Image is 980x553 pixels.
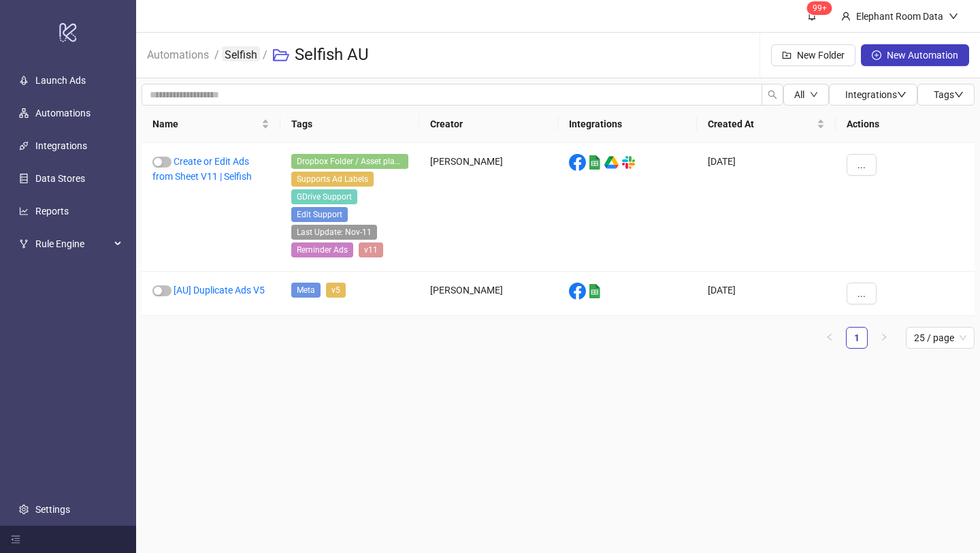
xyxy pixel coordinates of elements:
span: New Automation [887,50,958,61]
button: Alldown [783,84,829,106]
a: Launch Ads [35,75,86,86]
a: Data Stores [35,173,85,184]
a: Reports [35,206,69,217]
span: folder-add [782,50,791,60]
li: / [263,33,267,77]
a: [AU] Duplicate Ads V5 [174,285,265,296]
th: Created At [697,106,836,143]
span: down [897,90,906,99]
th: Tags [280,106,419,143]
span: v11 [359,242,383,257]
button: ... [847,283,877,304]
span: down [810,91,818,99]
span: Rule Engine [35,230,110,257]
span: ... [857,288,866,299]
span: Edit Support [291,207,348,222]
li: / [214,33,219,77]
a: Automations [35,108,91,118]
h3: Selfish AU [295,44,369,66]
button: Integrationsdown [829,84,917,106]
span: v5 [326,283,346,298]
span: Meta [291,283,321,298]
span: Dropbox Folder / Asset placement detection [291,154,408,169]
a: Settings [35,504,70,515]
button: Tagsdown [917,84,975,106]
li: Previous Page [819,327,840,349]
div: Page Size [906,327,975,349]
span: GDrive Support [291,189,357,204]
div: [DATE] [697,272,836,316]
button: New Folder [771,44,855,66]
span: All [794,89,804,100]
button: left [819,327,840,349]
div: [PERSON_NAME] [419,143,558,272]
span: Name [152,116,259,131]
button: right [873,327,895,349]
a: Automations [144,46,212,61]
a: 1 [847,328,867,348]
th: Actions [836,106,975,143]
th: Integrations [558,106,697,143]
a: Integrations [35,140,87,151]
a: Create or Edit Ads from Sheet V11 | Selfish [152,156,252,182]
span: down [949,12,958,21]
span: Tags [934,89,964,100]
span: Supports Ad Labels [291,172,374,187]
div: Elephant Room Data [851,9,949,24]
th: Creator [419,106,558,143]
span: Created At [708,116,814,131]
span: New Folder [797,50,845,61]
span: folder-open [273,47,289,63]
th: Name [142,106,280,143]
span: Last Update: Nov-11 [291,225,377,240]
span: user [841,12,851,21]
span: Integrations [845,89,906,100]
span: menu-fold [11,535,20,544]
span: search [768,90,777,99]
span: 25 / page [914,328,966,348]
span: bell [807,11,817,20]
div: [PERSON_NAME] [419,272,558,316]
span: fork [19,239,29,249]
a: Selfish [222,46,260,61]
button: New Automation [861,44,969,66]
div: [DATE] [697,143,836,272]
span: plus-circle [872,50,881,60]
span: ... [857,159,866,170]
span: Reminder Ads [291,242,353,257]
li: 1 [846,327,868,349]
span: down [954,90,964,99]
sup: 1436 [807,1,832,15]
span: left [826,333,834,341]
li: Next Page [873,327,895,349]
button: ... [847,154,877,176]
span: right [880,333,888,341]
